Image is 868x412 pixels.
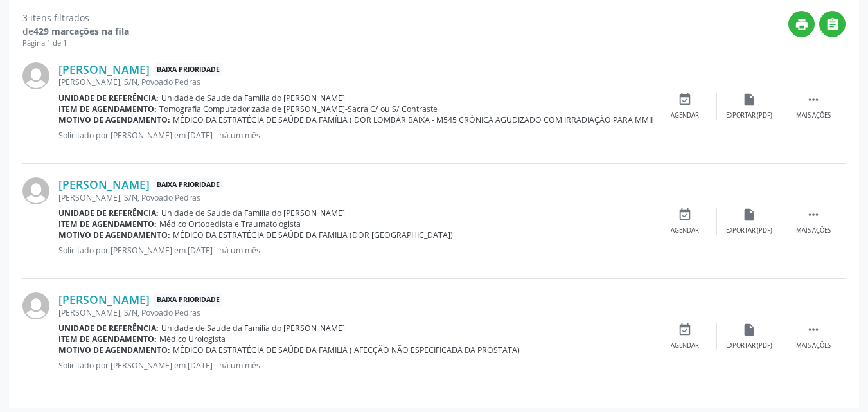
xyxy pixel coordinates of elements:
i:  [806,208,820,222]
span: MÉDICO DA ESTRATÉGIA DE SAÚDE DA FAMILIA ( AFECÇÃO NÃO ESPECIFICADA DA PROSTATA) [173,345,520,355]
b: Motivo de agendamento: [58,345,170,355]
div: de [22,24,129,38]
button:  [819,11,846,37]
div: 3 itens filtrados [22,11,129,24]
div: Mais ações [796,111,831,120]
button: print [788,11,815,37]
span: Médico Urologista [159,334,226,345]
p: Solicitado por [PERSON_NAME] em [DATE] - há um mês [58,130,653,141]
div: Exportar (PDF) [726,226,772,235]
div: [PERSON_NAME], S/N, Povoado Pedras [58,76,653,87]
div: Agendar [671,341,699,350]
div: Exportar (PDF) [726,341,772,350]
span: Baixa Prioridade [154,293,222,307]
i: event_available [678,323,692,337]
b: Motivo de agendamento: [58,114,170,125]
i: print [795,17,809,31]
a: [PERSON_NAME] [58,177,150,192]
img: img [22,177,49,204]
i: insert_drive_file [742,93,756,107]
i:  [826,17,840,31]
i:  [806,93,820,107]
strong: 429 marcações na fila [33,25,129,37]
span: Unidade de Saude da Familia do [PERSON_NAME] [161,93,345,103]
div: Mais ações [796,341,831,350]
span: Baixa Prioridade [154,63,222,76]
div: Página 1 de 1 [22,38,129,49]
a: [PERSON_NAME] [58,62,150,76]
span: MÉDICO DA ESTRATÉGIA DE SAÚDE DA FAMILIA (DOR [GEOGRAPHIC_DATA]) [173,229,453,240]
b: Item de agendamento: [58,219,157,229]
i: event_available [678,93,692,107]
span: Médico Ortopedista e Traumatologista [159,219,301,229]
span: Unidade de Saude da Familia do [PERSON_NAME] [161,208,345,219]
i: insert_drive_file [742,323,756,337]
img: img [22,62,49,89]
div: [PERSON_NAME], S/N, Povoado Pedras [58,192,653,203]
b: Item de agendamento: [58,103,157,114]
i:  [806,323,820,337]
span: Tomografia Computadorizada de [PERSON_NAME]-Sacra C/ ou S/ Contraste [159,103,438,114]
div: Exportar (PDF) [726,111,772,120]
b: Unidade de referência: [58,93,159,103]
i: insert_drive_file [742,208,756,222]
b: Item de agendamento: [58,334,157,345]
span: Baixa Prioridade [154,178,222,192]
b: Unidade de referência: [58,208,159,219]
div: Agendar [671,226,699,235]
a: [PERSON_NAME] [58,292,150,307]
i: event_available [678,208,692,222]
div: Mais ações [796,226,831,235]
b: Unidade de referência: [58,323,159,334]
b: Motivo de agendamento: [58,229,170,240]
span: Unidade de Saude da Familia do [PERSON_NAME] [161,323,345,334]
p: Solicitado por [PERSON_NAME] em [DATE] - há um mês [58,360,653,371]
div: Agendar [671,111,699,120]
div: [PERSON_NAME], S/N, Povoado Pedras [58,307,653,318]
p: Solicitado por [PERSON_NAME] em [DATE] - há um mês [58,245,653,256]
img: img [22,292,49,319]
